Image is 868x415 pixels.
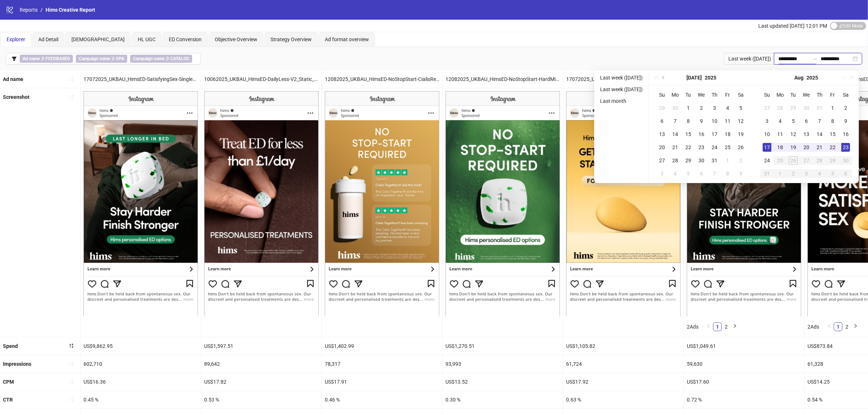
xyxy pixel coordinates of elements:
div: 7 [671,117,680,125]
div: 4 [671,169,680,178]
div: 17 [710,130,719,139]
div: 0.63 % [563,391,684,408]
div: US$17.82 [201,373,322,391]
td: 2025-07-07 [669,115,682,128]
td: 2025-08-09 [734,167,747,180]
div: 61,724 [563,355,684,373]
div: 2 [841,104,850,112]
a: Reports [18,6,39,14]
td: 2025-08-30 [839,154,852,167]
div: 25 [723,143,732,152]
div: 12 [789,130,798,139]
div: 78,317 [322,355,442,373]
th: Mo [774,88,787,101]
td: 2025-07-12 [734,115,747,128]
div: US$1,597.51 [201,337,322,355]
li: 1 [713,322,722,331]
div: 10 [763,130,771,139]
td: 2025-08-18 [774,141,787,154]
td: 2025-09-01 [774,167,787,180]
div: 2 [697,104,706,112]
div: 1 [684,104,693,112]
div: 19 [789,143,798,152]
td: 2025-07-27 [760,101,774,115]
td: 2025-07-02 [695,101,708,115]
div: 10 [710,117,719,125]
td: 2025-08-03 [760,115,774,128]
div: 31 [763,169,771,178]
td: 2025-07-15 [682,128,695,141]
div: 2 [789,169,798,178]
div: 13 [802,130,811,139]
div: 0.45 % [81,391,201,408]
td: 2025-07-01 [682,101,695,115]
td: 2025-08-07 [708,167,721,180]
td: 2025-08-09 [839,115,852,128]
td: 2025-08-19 [787,141,800,154]
button: Previous month (PageUp) [660,70,668,85]
div: 23 [697,143,706,152]
div: 6 [658,117,666,125]
td: 2025-07-28 [669,154,682,167]
th: Su [760,88,774,101]
td: 2025-08-22 [826,141,839,154]
b: Campaign name [79,56,110,61]
span: 2 Ads [807,324,819,330]
th: Sa [734,88,747,101]
td: 2025-07-28 [774,101,787,115]
b: Impressions [3,361,31,367]
td: 2025-07-04 [721,101,734,115]
td: 2025-09-06 [839,167,852,180]
div: 1 [723,156,732,165]
td: 2025-08-29 [826,154,839,167]
span: sort-ascending [69,379,74,384]
div: 9 [736,169,745,178]
td: 2025-07-30 [800,101,813,115]
th: Th [708,88,721,101]
button: right [731,322,739,331]
div: 31 [815,104,824,112]
div: 5 [736,104,745,112]
button: Choose a year [705,70,716,85]
div: US$13.52 [443,373,563,391]
th: Mo [669,88,682,101]
li: 2 [722,322,731,331]
span: swap-right [812,56,818,62]
div: US$17.91 [322,373,442,391]
div: 2 [736,156,745,165]
td: 2025-08-13 [800,128,813,141]
div: 17 [763,143,771,152]
td: 2025-08-14 [813,128,826,141]
span: ∌ [20,55,73,63]
td: 2025-08-21 [813,141,826,154]
span: filter [12,56,17,61]
div: 6 [841,169,850,178]
div: 29 [789,104,798,112]
span: sort-ascending [69,397,74,402]
td: 2025-08-04 [669,167,682,180]
li: 2 [842,322,851,331]
td: 2025-09-04 [813,167,826,180]
td: 2025-07-21 [669,141,682,154]
div: 28 [815,156,824,165]
td: 2025-08-08 [826,115,839,128]
button: Ad name ∌ FEEDBASEDCampaign name ∌ DPACampaign name ∌ CATALOG [6,53,201,65]
div: 0.46 % [322,391,442,408]
div: 25 [776,156,785,165]
div: 14 [815,130,824,139]
td: 2025-07-29 [682,154,695,167]
span: Explorer [7,36,25,42]
b: Spend [3,343,18,349]
div: 14 [671,130,680,139]
div: 11 [723,117,732,125]
td: 2025-07-31 [813,101,826,115]
div: 27 [763,104,771,112]
b: FEEDBASED [46,56,70,61]
th: We [800,88,813,101]
div: 89,642 [201,355,322,373]
div: 26 [736,143,745,152]
div: 20 [658,143,666,152]
span: HL UGC [138,36,156,42]
td: 2025-08-08 [721,167,734,180]
div: 29 [658,104,666,112]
